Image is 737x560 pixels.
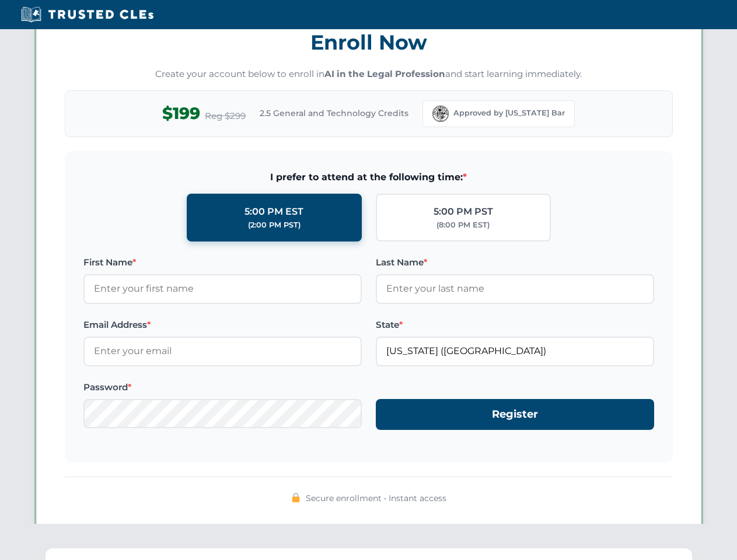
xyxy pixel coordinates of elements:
[260,107,408,120] span: 2.5 General and Technology Credits
[205,109,246,123] span: Reg $299
[306,492,446,505] span: Secure enrollment • Instant access
[162,100,200,127] span: $199
[436,219,490,231] div: (8:00 PM EST)
[453,107,565,119] span: Approved by [US_STATE] Bar
[376,318,654,332] label: State
[432,106,449,122] img: Florida Bar
[83,274,362,303] input: Enter your first name
[83,318,362,332] label: Email Address
[83,170,654,185] span: I prefer to attend at the following time:
[291,493,301,502] img: 🔒
[376,399,654,430] button: Register
[248,219,301,231] div: (2:00 PM PST)
[376,337,654,366] input: Florida (FL)
[83,380,362,394] label: Password
[434,204,493,219] div: 5:00 PM PST
[65,24,673,61] h3: Enroll Now
[244,204,303,219] div: 5:00 PM EST
[324,68,445,79] strong: AI in the Legal Profession
[376,256,654,269] label: Last Name
[83,256,362,269] label: First Name
[376,274,654,303] input: Enter your last name
[18,6,157,23] img: Trusted CLEs
[83,337,362,366] input: Enter your email
[65,68,673,81] p: Create your account below to enroll in and start learning immediately.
